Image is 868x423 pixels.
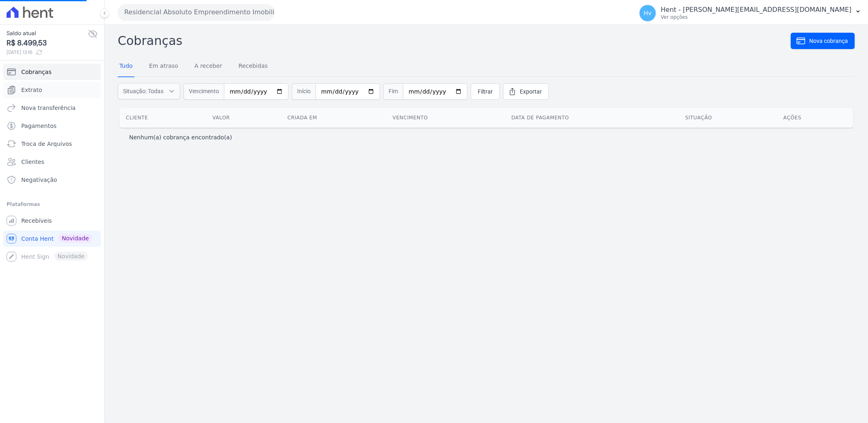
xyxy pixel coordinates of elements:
[3,154,101,170] a: Clientes
[281,108,386,128] th: Criada em
[21,235,54,243] span: Conta Hent
[644,10,652,16] span: Hv
[21,104,76,112] span: Nova transferência
[3,213,101,229] a: Recebíveis
[3,231,101,247] a: Conta Hent Novidade
[123,87,163,95] span: Situação: Todas
[21,217,52,225] span: Recebíveis
[3,82,101,98] a: Extrato
[21,158,44,166] span: Clientes
[21,86,42,94] span: Extrato
[7,38,88,49] span: R$ 8.499,53
[3,100,101,116] a: Nova transferência
[148,56,180,77] a: Em atraso
[118,83,180,99] button: Situação: Todas
[119,108,206,128] th: Cliente
[3,64,101,80] a: Cobranças
[661,6,852,14] p: Hent - [PERSON_NAME][EMAIL_ADDRESS][DOMAIN_NAME]
[383,83,403,100] span: Fim
[777,108,853,128] th: Ações
[7,199,98,209] div: Plataformas
[118,4,275,20] button: Residencial Absoluto Empreendimento Imobiliario SPE LTDA
[3,136,101,152] a: Troca de Arquivos
[791,33,855,49] a: Nova cobrança
[661,14,852,20] p: Ver opções
[21,176,57,184] span: Negativação
[206,108,281,128] th: Valor
[21,68,51,76] span: Cobranças
[633,2,868,25] button: Hv Hent - [PERSON_NAME][EMAIL_ADDRESS][DOMAIN_NAME] Ver opções
[503,83,549,100] a: Exportar
[386,108,505,128] th: Vencimento
[193,56,224,77] a: A receber
[7,64,98,265] nav: Sidebar
[21,140,72,148] span: Troca de Arquivos
[471,83,500,100] a: Filtrar
[183,83,224,100] span: Vencimento
[129,133,232,141] p: Nenhum(a) cobrança encontrado(a)
[237,56,270,77] a: Recebidas
[292,83,315,100] span: Início
[118,56,134,77] a: Tudo
[3,172,101,188] a: Negativação
[118,31,791,50] h2: Cobranças
[3,118,101,134] a: Pagamentos
[809,37,848,45] span: Nova cobrança
[58,234,92,243] span: Novidade
[679,108,777,128] th: Situação
[7,49,88,56] span: [DATE] 13:16
[520,87,542,96] span: Exportar
[7,29,88,38] span: Saldo atual
[505,108,678,128] th: Data de pagamento
[478,87,493,96] span: Filtrar
[21,122,56,130] span: Pagamentos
